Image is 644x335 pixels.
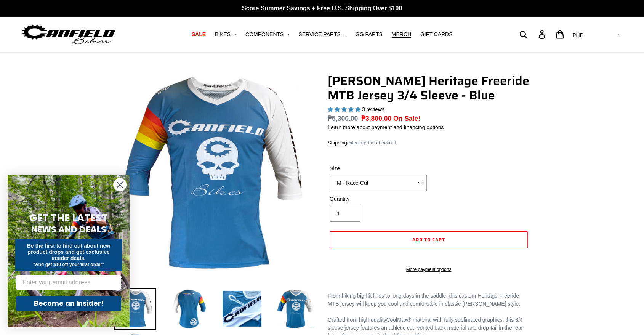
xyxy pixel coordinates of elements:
[242,29,293,40] button: COMPONENTS
[168,288,210,330] img: Load image into Gallery viewer, Canfield Heritage Freeride MTB Jersey 3/4 Sleeve - Blue
[330,266,528,273] a: More payment options
[295,29,350,40] button: SERVICE PARTS
[221,288,263,330] img: Load image into Gallery viewer, Canfield Heritage Freeride MTB Jersey 3/4 Sleeve - Blue
[328,124,444,130] a: Learn more about payment and financing options
[274,288,316,330] img: Load image into Gallery viewer, Canfield Heritage Freeride MTB Jersey 3/4 Sleeve - Blue
[361,115,391,122] span: ₱3,800.00
[33,262,104,267] span: *And get $10 off your first order*
[16,275,121,290] input: Enter your email address
[188,29,210,40] a: SALE
[298,31,340,38] span: SERVICE PARTS
[31,223,106,236] span: NEWS AND DEALS
[328,106,362,112] span: 5.00 stars
[362,106,384,112] span: 3 reviews
[113,178,127,191] button: Close dialog
[330,165,427,173] label: Size
[352,29,386,40] a: GG PARTS
[356,31,383,38] span: GG PARTS
[245,31,284,38] span: COMPONENTS
[330,195,427,203] label: Quantity
[27,243,111,261] span: Be the first to find out about new product drops and get exclusive insider deals.
[16,296,121,311] button: Become an Insider!
[328,115,358,122] s: ₱5,300.00
[328,74,530,103] h1: [PERSON_NAME] Heritage Freeride MTB Jersey 3/4 Sleeve - Blue
[417,29,457,40] a: GIFT CARDS
[29,211,108,225] span: GET THE LATEST
[21,22,116,46] img: Canfield Bikes
[328,140,347,146] a: Shipping
[393,114,420,123] span: On Sale!
[524,26,543,43] input: Search
[330,231,528,248] button: Add to cart
[215,31,231,38] span: BIKES
[420,31,453,38] span: GIFT CARDS
[211,29,240,40] button: BIKES
[412,236,445,243] span: Add to cart
[388,29,415,40] a: MERCH
[192,31,206,38] span: SALE
[328,292,530,308] div: From hiking big-hit lines to long days in the saddle, this custom Heritage Freeride MTB jersey wi...
[328,139,530,147] div: calculated at checkout.
[392,31,411,38] span: MERCH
